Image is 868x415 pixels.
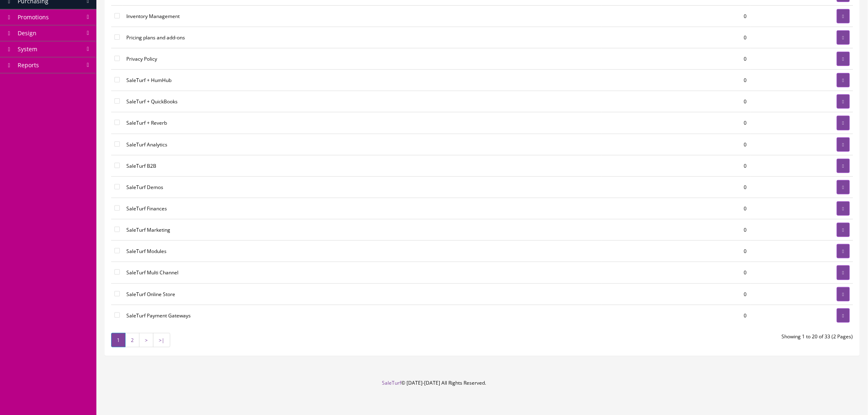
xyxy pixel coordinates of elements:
td: 0 [602,112,751,134]
td: SaleTurf B2B [123,155,602,176]
td: 0 [602,176,751,198]
td: 0 [602,283,751,305]
td: 0 [602,48,751,69]
td: SaleTurf Finances [123,198,602,219]
td: SaleTurf Modules [123,241,602,262]
td: SaleTurf Payment Gateways [123,305,602,326]
td: SaleTurf Marketing [123,219,602,241]
td: Inventory Management [123,5,602,27]
td: 0 [602,27,751,48]
span: Design [18,29,37,37]
td: 0 [602,70,751,91]
td: SaleTurf Demos [123,176,602,198]
td: 0 [602,91,751,112]
span: Reports [18,61,39,69]
a: SaleTurf [382,379,401,386]
td: Pricing plans and add-ons [123,27,602,48]
td: SaleTurf Online Store [123,283,602,305]
td: 0 [602,5,751,27]
span: 1 [111,333,126,347]
td: Privacy Policy [123,48,602,69]
a: > [139,333,153,347]
td: SaleTurf Multi Channel [123,262,602,283]
td: SaleTurf + Reverb [123,112,602,134]
td: SaleTurf Analytics [123,134,602,155]
td: SaleTurf + QuickBooks [123,91,602,112]
td: 0 [602,134,751,155]
td: SaleTurf + HumHub [123,70,602,91]
span: System [18,45,37,53]
a: >| [153,333,170,347]
span: Promotions [18,13,49,21]
td: 0 [602,262,751,283]
td: 0 [602,241,751,262]
td: 0 [602,219,751,241]
td: 0 [602,155,751,176]
div: Showing 1 to 20 of 33 (2 Pages) [482,333,860,340]
a: 2 [125,333,139,347]
td: 0 [602,198,751,219]
td: 0 [602,305,751,326]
